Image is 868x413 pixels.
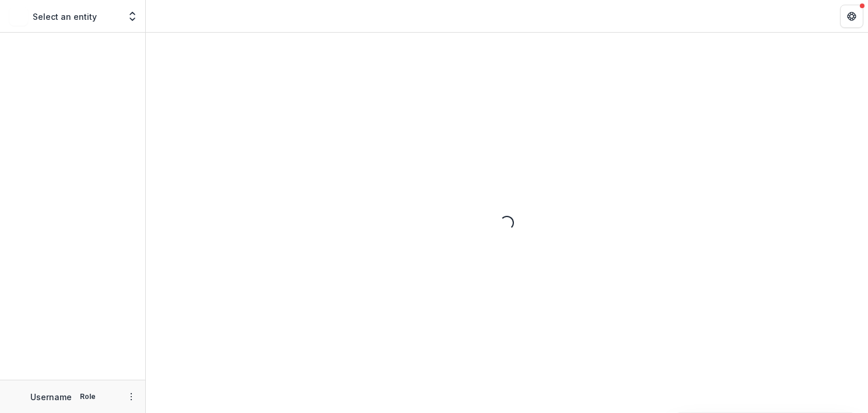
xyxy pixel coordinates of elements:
[840,5,863,28] button: Get Help
[33,10,97,23] p: Select an entity
[30,391,72,403] p: Username
[124,390,138,404] button: More
[124,5,141,28] button: Open entity switcher
[76,391,99,402] p: Role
